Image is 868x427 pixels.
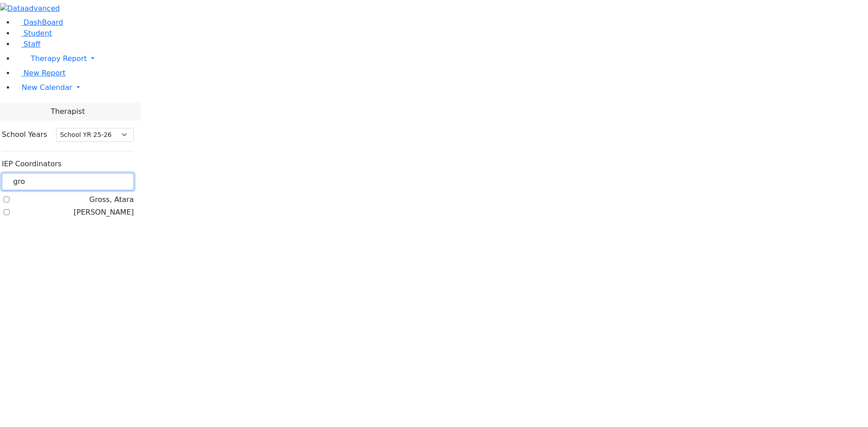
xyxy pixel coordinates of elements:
a: Therapy Report [14,50,868,68]
span: Therapy Report [31,54,87,63]
span: Therapist [51,106,85,117]
label: School Years [2,129,47,140]
a: Student [14,29,52,38]
a: Staff [14,40,40,48]
a: New Calendar [14,79,868,97]
span: Student [24,29,52,38]
span: DashBoard [24,18,63,27]
span: New Report [24,69,66,77]
a: New Report [14,69,66,77]
label: IEP Coordinators [2,159,61,169]
label: Gross, Atara [90,194,134,205]
span: New Calendar [22,83,72,92]
input: Search [2,173,134,190]
span: Staff [24,40,40,48]
label: [PERSON_NAME] [74,207,134,218]
a: DashBoard [14,18,63,27]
